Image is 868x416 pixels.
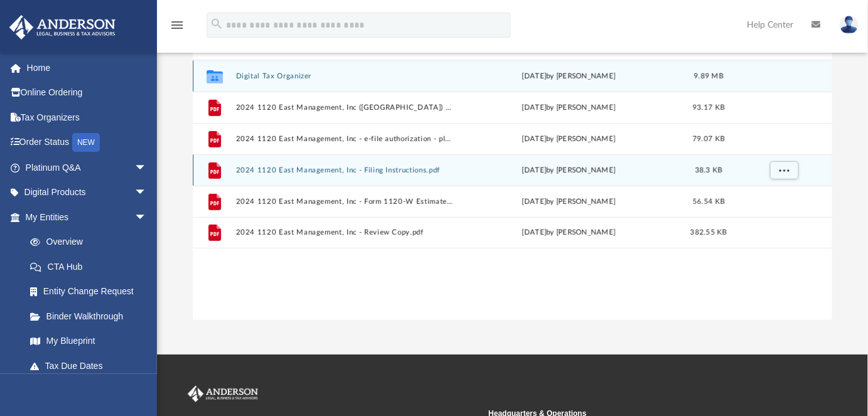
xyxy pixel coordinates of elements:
[170,18,185,33] i: menu
[236,166,454,174] button: 2024 1120 East Management, Inc - Filing Instructions.pdf
[9,105,166,130] a: Tax Organizers
[170,24,185,33] a: menu
[460,71,678,82] div: [DATE] by [PERSON_NAME]
[134,180,160,206] span: arrow_drop_down
[694,73,724,80] span: 9.89 MB
[693,136,725,142] span: 79.07 KB
[9,205,166,230] a: My Entitiesarrow_drop_down
[460,102,678,114] div: [DATE] by [PERSON_NAME]
[9,130,166,156] a: Order StatusNEW
[134,155,160,181] span: arrow_drop_down
[236,104,454,112] button: 2024 1120 East Management, Inc ([GEOGRAPHIC_DATA]) Print, Sign, Mail.pdf
[18,329,160,354] a: My Blueprint
[460,227,678,238] div: [DATE] by [PERSON_NAME]
[185,386,261,402] img: Anderson Advisors Platinum Portal
[840,16,859,34] img: User Pic
[769,161,798,180] button: More options
[18,254,166,279] a: CTA Hub
[193,60,833,321] div: grid
[460,165,678,176] div: [DATE] by [PERSON_NAME]
[236,198,454,206] button: 2024 1120 East Management, Inc - Form 1120-W Estimated Tax Voucher.pdf
[693,198,725,205] span: 56.54 KB
[693,104,725,111] span: 93.17 KB
[695,167,722,174] span: 38.3 KB
[236,135,454,143] button: 2024 1120 East Management, Inc - e-file authorization - please sign.pdf
[6,15,119,40] img: Anderson Advisors Platinum Portal
[18,304,166,329] a: Binder Walkthrough
[210,17,224,31] i: search
[9,80,166,105] a: Online Ordering
[690,229,727,236] span: 382.55 KB
[134,205,160,230] span: arrow_drop_down
[460,196,678,208] div: [DATE] by [PERSON_NAME]
[72,133,100,152] div: NEW
[9,55,166,80] a: Home
[18,230,166,255] a: Overview
[9,155,166,180] a: Platinum Q&Aarrow_drop_down
[236,72,454,80] button: Digital Tax Organizer
[18,279,166,304] a: Entity Change Request
[18,353,166,378] a: Tax Due Dates
[236,228,454,237] button: 2024 1120 East Management, Inc - Review Copy.pdf
[9,180,166,205] a: Digital Productsarrow_drop_down
[460,134,678,145] div: [DATE] by [PERSON_NAME]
